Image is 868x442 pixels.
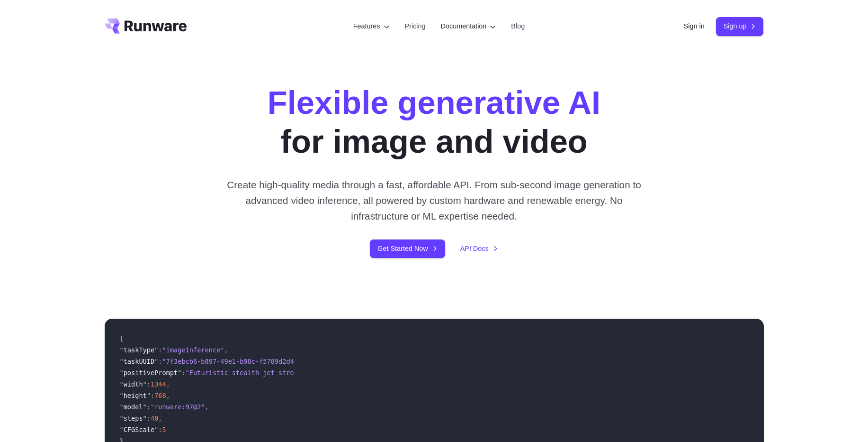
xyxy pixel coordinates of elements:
[151,380,166,388] span: 1344
[147,403,151,411] span: :
[162,426,166,433] span: 5
[405,21,426,32] a: Pricing
[120,369,182,377] span: "positivePrompt"
[158,358,162,365] span: :
[181,369,185,377] span: :
[120,392,151,399] span: "height"
[268,84,600,121] strong: Flexible generative AI
[120,346,159,354] span: "taskType"
[441,21,496,32] label: Documentation
[120,358,159,365] span: "taskUUID"
[186,369,538,377] span: "Futuristic stealth jet streaking through a neon-lit cityscape with glowing purple exhaust"
[120,414,147,422] span: "steps"
[120,403,147,411] span: "model"
[151,403,205,411] span: "runware:97@2"
[162,358,310,365] span: "7f3ebcb6-b897-49e1-b98c-f5789d2d40d7"
[105,18,187,34] a: Go to /
[353,21,390,32] label: Features
[224,346,228,354] span: ,
[158,426,162,433] span: :
[370,239,445,258] a: Get Started Now
[151,392,154,399] span: :
[166,392,170,399] span: ,
[205,403,209,411] span: ,
[147,414,151,422] span: :
[460,243,498,254] a: API Docs
[120,335,124,342] span: {
[120,426,159,433] span: "CFGScale"
[268,83,600,162] h1: for image and video
[158,414,162,422] span: ,
[158,346,162,354] span: :
[716,17,764,36] a: Sign up
[120,380,147,388] span: "width"
[151,414,158,422] span: 40
[162,346,224,354] span: "imageInference"
[147,380,151,388] span: :
[154,392,166,399] span: 768
[684,21,705,32] a: Sign in
[223,177,645,224] p: Create high-quality media through a fast, affordable API. From sub-second image generation to adv...
[166,380,170,388] span: ,
[511,21,525,32] a: Blog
